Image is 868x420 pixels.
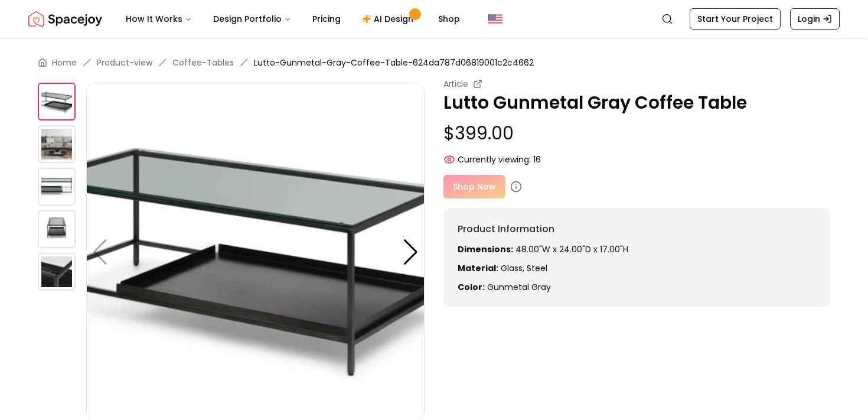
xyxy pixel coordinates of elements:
a: Start Your Project [690,8,781,30]
a: Login [790,8,840,30]
img: https://storage.googleapis.com/spacejoy-main/assets/624da787d06819001c2c4662/product_1_8aoj55i027ed [38,125,76,163]
span: gunmetal gray [487,281,551,293]
a: Coffee-Tables [172,57,234,69]
a: Home [52,57,77,69]
a: Product-view [97,57,152,69]
span: Currently viewing: [458,154,531,165]
small: Article [443,78,468,90]
p: $399.00 [443,123,830,144]
strong: Dimensions: [458,243,513,255]
p: 48.00"W x 24.00"D x 17.00"H [458,243,816,255]
span: 16 [533,154,541,165]
img: Spacejoy Logo [28,7,102,31]
img: https://storage.googleapis.com/spacejoy-main/assets/624da787d06819001c2c4662/product_0_a2n0cj542037 [38,83,76,121]
img: https://storage.googleapis.com/spacejoy-main/assets/624da787d06819001c2c4662/product_0_6epfldbkdae6 [38,253,76,291]
strong: Color: [458,281,485,293]
nav: breadcrumb [38,57,830,69]
nav: Main [116,7,469,31]
span: Lutto-Gunmetal-Gray-Coffee-Table-624da787d06819001c2c4662 [254,57,534,69]
img: https://storage.googleapis.com/spacejoy-main/assets/624da787d06819001c2c4662/product_3_233m957mnf42 [38,210,76,248]
span: Glass, steel [501,262,547,274]
button: Design Portfolio [204,7,301,31]
a: AI Design [353,7,426,31]
a: Spacejoy [28,7,102,31]
strong: Material: [458,262,498,274]
img: https://storage.googleapis.com/spacejoy-main/assets/624da787d06819001c2c4662/product_2_0f9hfbcm04ac [38,168,76,206]
button: How It Works [116,7,201,31]
p: Lutto Gunmetal Gray Coffee Table [443,92,830,113]
a: Shop [429,7,469,31]
h6: Product Information [458,222,816,236]
a: Pricing [303,7,350,31]
img: United States [488,12,502,26]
